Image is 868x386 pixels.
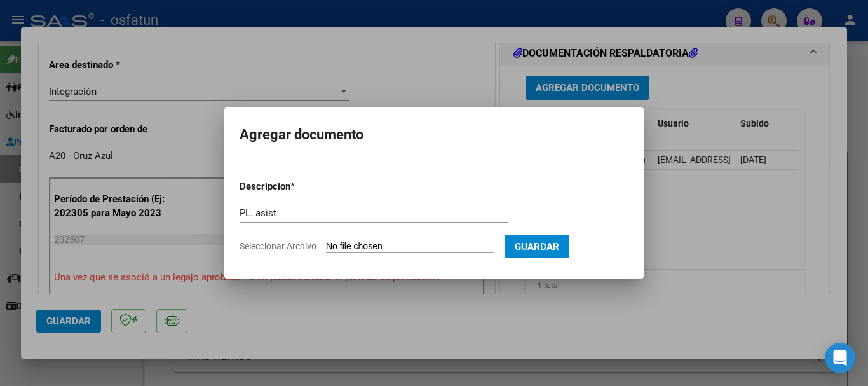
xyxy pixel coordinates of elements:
[240,179,356,194] p: Descripcion
[515,241,559,252] span: Guardar
[825,343,855,373] div: Open Intercom Messenger
[505,235,569,258] button: Guardar
[240,123,628,147] h2: Agregar documento
[240,241,316,251] span: Seleccionar Archivo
